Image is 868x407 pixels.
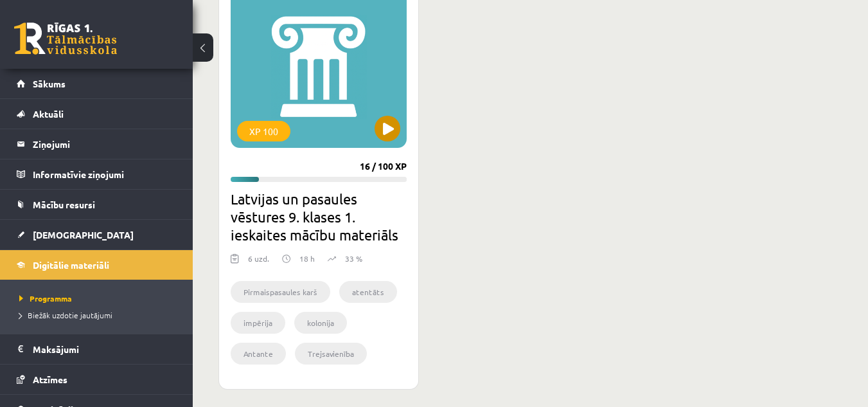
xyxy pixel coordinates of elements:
[33,334,177,364] legend: Maksājumi
[248,253,269,272] div: 6 uzd.
[33,259,109,271] span: Digitālie materiāli
[19,293,72,303] span: Programma
[33,374,67,385] span: Atzīmes
[19,309,180,321] a: Biežāk uzdotie jautājumi
[231,343,286,365] li: Antante
[231,312,285,334] li: impērija
[17,159,177,189] a: Informatīvie ziņojumi
[19,310,112,320] span: Biežāk uzdotie jautājumi
[33,229,134,240] span: [DEMOGRAPHIC_DATA]
[33,199,95,210] span: Mācību resursi
[339,281,397,303] li: atentāts
[33,78,66,89] span: Sākums
[17,250,177,280] a: Digitālie materiāli
[237,121,290,141] div: XP 100
[17,220,177,249] a: [DEMOGRAPHIC_DATA]
[299,253,315,264] p: 18 h
[231,190,407,244] h2: Latvijas un pasaules vēstures 9. klases 1. ieskaites mācību materiāls
[17,334,177,364] a: Maksājumi
[294,312,347,334] li: kolonija
[19,293,180,304] a: Programma
[33,159,177,189] legend: Informatīvie ziņojumi
[33,108,64,120] span: Aktuāli
[17,190,177,219] a: Mācību resursi
[295,343,367,365] li: Trejsavienība
[17,69,177,98] a: Sākums
[17,129,177,159] a: Ziņojumi
[345,253,362,264] p: 33 %
[17,99,177,129] a: Aktuāli
[33,129,177,159] legend: Ziņojumi
[14,23,117,55] a: Rīgas 1. Tālmācības vidusskola
[17,365,177,394] a: Atzīmes
[231,281,330,303] li: Pirmaispasaules karš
